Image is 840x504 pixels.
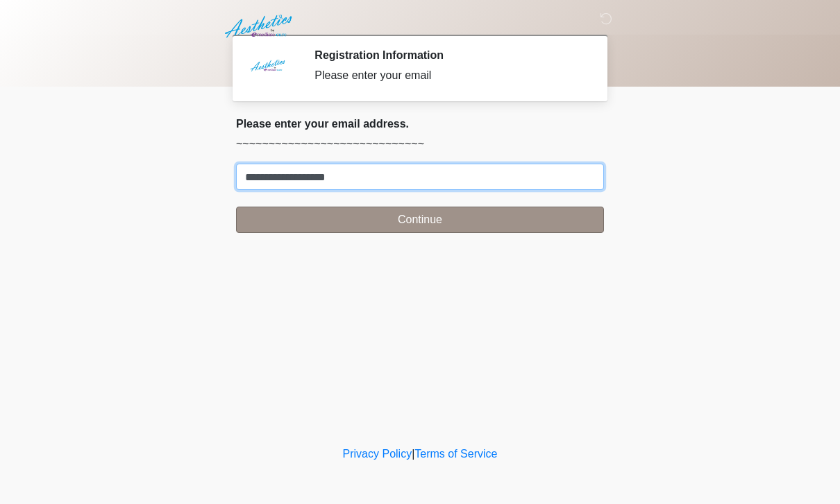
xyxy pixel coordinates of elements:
[414,448,497,460] a: Terms of Service
[314,49,583,62] h2: Registration Information
[343,448,412,460] a: Privacy Policy
[246,49,288,90] img: Agent Avatar
[236,136,604,153] p: ~~~~~~~~~~~~~~~~~~~~~~~~~~~~~
[412,448,414,460] a: |
[236,207,604,233] button: Continue
[314,67,583,84] div: Please enter your email
[222,10,298,42] img: Aesthetics by Emediate Cure Logo
[236,117,604,130] h2: Please enter your email address.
